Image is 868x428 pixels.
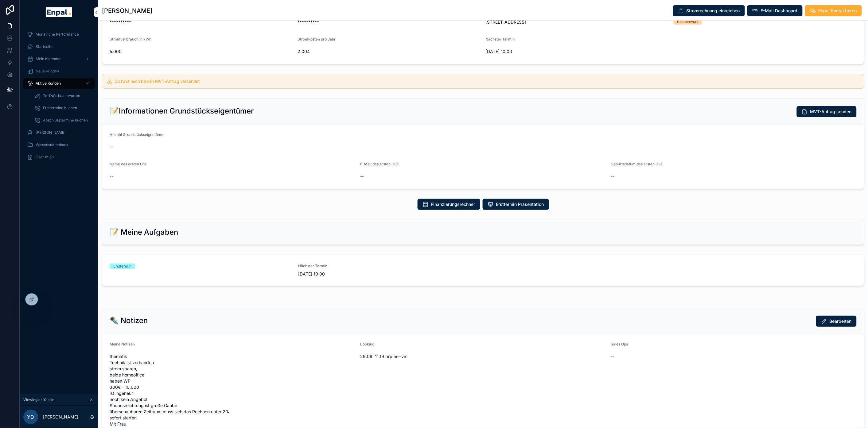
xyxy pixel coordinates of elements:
[36,56,61,61] span: Mein Kalender
[486,19,669,25] span: [STREET_ADDRESS]
[36,44,53,49] span: Startseite
[298,271,479,277] span: [DATE] 10:00
[611,353,615,360] span: --
[23,66,95,77] a: Neue Kunden
[677,19,698,25] div: Posteinwurf
[110,342,135,346] span: Meine Notizen
[31,90,95,101] a: To-Do's beantworten
[110,132,165,137] span: Anzahl Grundstückseigentümer
[110,37,151,41] span: Stromverbrauch in kWh
[110,173,113,179] span: --
[673,5,745,16] button: Stromrechnung einreichen
[360,342,374,346] span: Booking
[23,397,54,402] span: Viewing as Yassin
[110,162,147,166] span: Name des ersten GSE
[110,316,148,326] h2: ✒️ Notizen
[102,255,864,286] a: ErstterminNächster Termin[DATE] 10:00
[115,79,859,83] h5: Du hast noch keinen MVT-Antrag versendet
[761,8,798,14] span: E-Mail Dashboard
[298,48,481,55] span: 2.004
[810,109,852,115] span: MVT-Antrag senden
[298,264,479,268] span: Nächster Termin
[36,69,59,74] span: Neue Kunden
[43,414,78,420] p: [PERSON_NAME]
[36,81,61,86] span: Aktive Kunden
[102,6,152,15] h1: [PERSON_NAME]
[23,152,95,163] a: Über mich
[486,37,515,41] span: Nächster Termin
[418,199,480,210] button: Finanzierungsrechner
[431,201,475,207] span: Finanzierungsrechner
[43,118,88,123] span: Abschlusstermine buchen
[611,162,663,166] span: Geburtsdatum des ersten GSE
[31,102,95,114] a: Ersttermine buchen
[819,8,857,14] span: Enpal Kontaktieren
[797,106,857,117] button: MVT-Antrag senden
[23,127,95,138] a: [PERSON_NAME]
[805,5,862,16] button: Enpal Kontaktieren
[113,264,131,269] div: Ersttermin
[43,106,77,110] span: Ersttermine buchen
[23,78,95,89] a: Aktive Kunden
[110,106,254,116] h2: 📝Informationen Grundstückseigentümer
[20,25,98,171] div: scrollable content
[23,29,95,40] a: Monatliche Performance
[23,53,95,64] a: Mein Kalender
[486,48,669,55] span: [DATE] 10:00
[36,142,68,147] span: Wissensdatenbank
[36,155,54,160] span: Über mich
[496,201,544,207] span: Ersttermin Präsentation
[747,5,803,16] button: E-Mail Dashboard
[31,115,95,126] a: Abschlusstermine buchen
[298,37,336,41] span: Stromkosten pro Jahr
[687,8,740,14] span: Stromrechnung einreichen
[830,318,852,324] span: Bearbeiten
[360,162,399,166] span: E-Mail des ersten GSE
[483,199,549,210] button: Ersttermin Präsentation
[611,342,628,346] span: Sales Ops
[36,130,65,135] span: [PERSON_NAME]
[110,48,293,55] span: 5.000
[27,413,34,421] span: YD
[110,144,113,150] span: --
[36,32,79,37] span: Monatliche Performance
[816,316,857,327] button: Bearbeiten
[46,7,72,17] img: App logo
[23,139,95,150] a: Wissensdatenbank
[611,173,615,179] span: --
[360,353,606,360] span: 29.09. 11.19 brp ne+vm
[110,227,178,237] h2: 📝 Meine Aufgaben
[43,93,80,98] span: To-Do's beantworten
[360,173,364,179] span: --
[23,41,95,52] a: Startseite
